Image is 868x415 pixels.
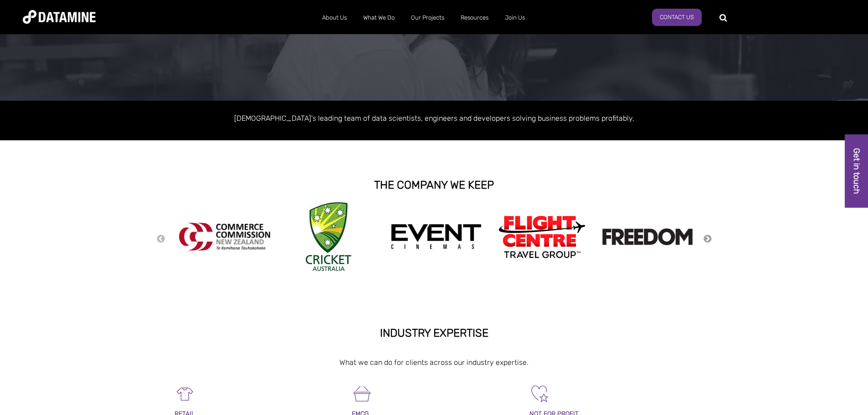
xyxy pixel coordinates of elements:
a: Resources [452,6,497,30]
img: Cricket Australia [306,202,351,271]
p: [DEMOGRAPHIC_DATA]'s leading team of data scientists, engineers and developers solving business p... [175,112,694,124]
img: Retail-1 [175,384,195,404]
img: Freedom logo [602,228,693,245]
img: event cinemas [390,224,482,250]
button: Previous [156,234,165,244]
a: About Us [314,6,355,30]
img: Flight Centre [496,213,587,260]
button: Next [703,234,712,244]
strong: INDUSTRY EXPERTISE [380,327,488,339]
img: commercecommission [179,223,270,251]
a: Join Us [497,6,533,30]
span: What we can do for clients across our industry expertise. [339,358,529,367]
strong: THE COMPANY WE KEEP [374,179,494,191]
a: What We Do [355,6,403,30]
img: FMCG [352,384,372,404]
a: Contact Us [652,9,702,26]
a: Our Projects [403,6,452,30]
a: Get in touch [845,134,868,208]
img: Datamine [23,10,96,24]
img: Not For Profit [529,384,550,404]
